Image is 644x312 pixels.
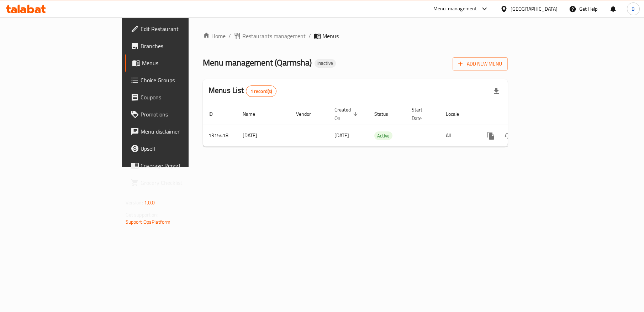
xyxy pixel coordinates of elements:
span: Name [243,110,264,118]
span: Created On [334,105,360,123]
span: Grocery Checklist [141,178,224,187]
a: Choice Groups [125,72,229,89]
div: Total records count [246,85,277,97]
div: Menu-management [433,5,477,13]
td: - [406,125,440,146]
div: Inactive [315,59,336,68]
li: / [228,32,231,40]
h2: Menus List [208,85,276,97]
span: Branches [141,42,224,50]
span: [DATE] [334,131,349,140]
span: Promotions [141,110,224,119]
a: Menus [125,54,229,72]
td: [DATE] [237,125,290,146]
li: / [308,32,311,40]
a: Edit Restaurant [125,20,229,37]
div: Active [374,131,392,140]
span: Start Date [412,105,432,123]
span: Status [374,110,397,118]
span: Menu disclaimer [141,127,224,136]
table: enhanced table [203,103,556,147]
th: Actions [477,103,556,125]
span: B [632,5,635,13]
span: Vendor [296,110,320,118]
span: Add New Menu [458,59,502,68]
a: Coupons [125,89,229,106]
span: Choice Groups [141,76,224,84]
span: Menus [322,32,339,40]
div: [GEOGRAPHIC_DATA] [511,5,558,13]
a: Grocery Checklist [125,174,229,191]
span: Coupons [141,93,224,102]
button: Change Status [500,127,517,144]
span: Restaurants management [242,32,306,40]
a: Promotions [125,106,229,123]
span: Locale [446,110,468,118]
span: Coverage Report [141,161,224,170]
a: Branches [125,37,229,54]
span: Active [374,132,392,140]
span: Inactive [315,60,336,66]
span: Menus [142,59,224,67]
span: 1 record(s) [246,88,276,95]
td: All [440,125,477,146]
span: Get support on: [126,210,158,219]
span: ID [208,110,222,118]
span: Edit Restaurant [141,25,224,33]
a: Menu disclaimer [125,123,229,140]
button: Add New Menu [453,57,508,71]
span: Menu management ( Qarmsha ) [203,54,312,71]
span: 1.0.0 [144,198,155,207]
div: Export file [488,83,505,100]
nav: breadcrumb [203,32,508,40]
a: Coverage Report [125,157,229,174]
span: Upsell [141,144,224,153]
a: Support.OpsPlatform [126,217,171,227]
button: more [482,127,500,144]
a: Upsell [125,140,229,157]
a: Restaurants management [234,32,306,40]
span: Version: [126,198,143,207]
